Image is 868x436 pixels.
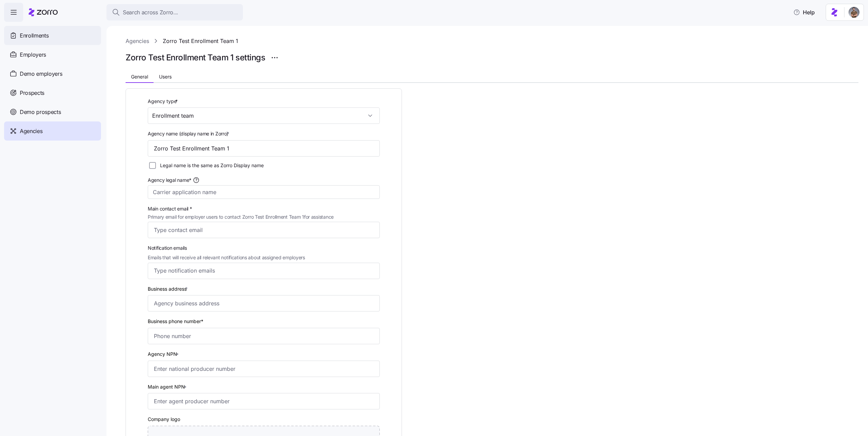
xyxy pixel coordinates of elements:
span: Prospects [20,89,44,97]
span: Emails that will receive all relevant notifications about assigned employers [148,254,305,261]
input: Type agency name [148,140,380,157]
span: Notification emails [148,244,305,252]
a: Employers [4,45,101,64]
input: Enter agent producer number [148,393,380,409]
a: Demo employers [4,64,101,83]
span: Employers [20,50,46,59]
span: Enrollments [20,31,48,40]
span: Main contact email * [148,205,334,213]
label: Main agent NPN [148,383,188,391]
a: Prospects [4,83,101,102]
a: Zorro Test Enrollment Team 1 [163,37,238,45]
input: Type contact email [148,222,380,238]
span: Users [159,74,172,79]
a: Enrollments [4,26,101,45]
a: Demo prospects [4,102,101,121]
span: Agency name (display name in Zorro) [148,130,228,137]
span: Agency legal name* [148,176,191,184]
input: Agency business address [148,295,380,311]
button: Search across Zorro... [106,4,243,20]
img: 4405efb6-a4ff-4e3b-b971-a8a12b62b3ee-1719735568656.jpeg [849,7,859,18]
input: Carrier application name [148,185,380,199]
label: Company logo [148,416,180,423]
span: Demo prospects [20,108,61,116]
h1: Zorro Test Enrollment Team 1 settings [126,52,265,63]
span: Agencies [20,127,42,135]
label: Business phone number* [148,318,203,325]
input: Enter national producer number [148,361,380,377]
label: Agency NPN [148,350,180,358]
span: Search across Zorro... [123,8,178,17]
button: Help [788,5,820,19]
input: Select agency type [148,107,380,124]
a: Agencies [126,37,149,45]
label: Agency type [148,98,179,105]
label: Legal name is the same as Zorro Display name [156,162,264,169]
label: Business address [148,285,189,293]
span: Demo employers [20,70,62,78]
input: Type notification emails [154,266,361,275]
a: Agencies [4,121,101,141]
input: Phone number [148,328,380,344]
span: Help [793,8,815,16]
span: Primary email for employer users to contact Zorro Test Enrollment Team 1 for assistance [148,213,334,221]
span: General [131,74,148,79]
